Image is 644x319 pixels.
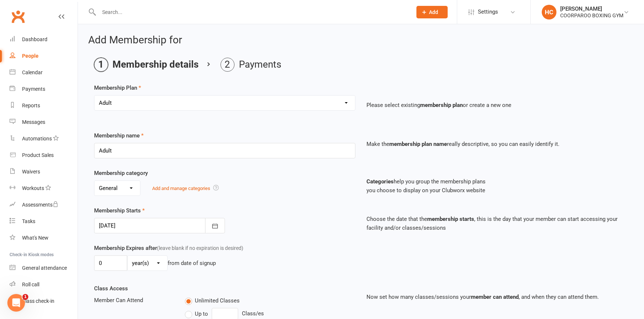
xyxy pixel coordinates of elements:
div: Product Sales [22,152,54,158]
input: Search... [97,7,407,17]
p: help you group the membership plans you choose to display on your Clubworx website [366,177,628,195]
div: Waivers [22,169,40,175]
a: Waivers [10,164,78,180]
div: Messages [22,119,45,125]
div: Class check-in [22,298,54,304]
label: Membership name [94,131,144,140]
a: Messages [10,114,78,130]
a: What's New [10,230,78,246]
p: Make the really descriptive, so you can easily identify it. [366,140,628,148]
div: Roll call [22,282,39,287]
strong: membership plan [420,102,463,108]
div: COORPAROO BOXING GYM [560,12,623,19]
span: Up to [195,309,208,317]
button: Add [416,6,448,18]
div: People [22,53,39,59]
h2: Add Membership for [88,35,634,46]
p: Choose the date that the , this is the day that your member can start accessing your facility and... [366,215,628,232]
a: Automations [10,130,78,147]
span: Settings [478,4,498,20]
div: General attendance [22,265,67,271]
strong: Categories [366,178,394,185]
strong: membership starts [427,216,474,222]
a: Calendar [10,64,78,81]
a: Add and manage categories [152,186,210,191]
strong: membership plan name [389,141,447,147]
span: 1 [22,294,28,300]
div: What's New [22,235,49,241]
a: Assessments [10,197,78,213]
div: Calendar [22,69,43,75]
a: Dashboard [10,31,78,48]
div: Tasks [22,218,35,224]
li: Membership details [94,58,198,72]
div: Workouts [22,185,44,191]
a: General attendance kiosk mode [10,260,78,276]
label: Membership Plan [94,83,141,92]
p: Please select existing or create a new one [366,101,628,110]
iframe: Intercom live chat [7,294,25,312]
div: Automations [22,136,52,141]
div: from date of signup [168,259,216,268]
div: Assessments [22,202,58,208]
a: Tasks [10,213,78,230]
a: Payments [10,81,78,97]
span: Unlimited Classes [195,296,240,304]
input: Enter membership name [94,143,355,158]
p: Now set how many classes/sessions your , and when they can attend them. [366,293,628,301]
div: Member Can Attend [89,296,179,305]
div: Payments [22,86,45,92]
a: Workouts [10,180,78,197]
strong: member can attend [471,294,519,300]
a: Product Sales [10,147,78,164]
span: Add [429,9,439,15]
label: Membership Starts [94,206,145,215]
li: Payments [221,58,281,72]
div: [PERSON_NAME] [560,6,623,12]
a: Roll call [10,276,78,293]
span: (leave blank if no expiration is desired) [157,245,243,251]
a: Class kiosk mode [10,293,78,309]
label: Class Access [94,284,128,293]
div: Reports [22,103,40,108]
div: Dashboard [22,36,47,42]
a: Clubworx [9,7,27,26]
label: Membership Expires after [94,244,243,252]
a: Reports [10,97,78,114]
div: HC [542,5,557,19]
a: People [10,48,78,64]
label: Membership category [94,169,148,178]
